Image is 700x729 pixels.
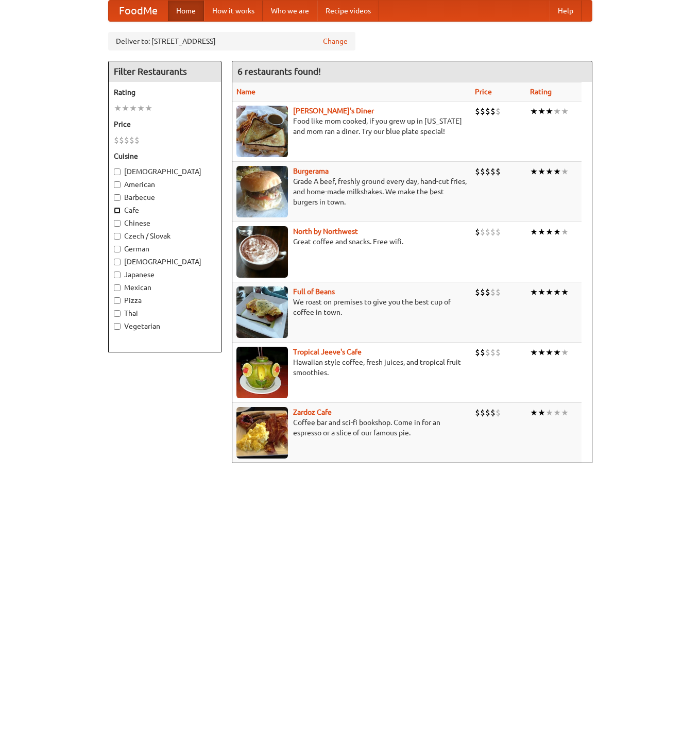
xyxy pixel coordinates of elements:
[137,103,145,114] li: ★
[204,1,263,21] a: How it works
[475,407,480,418] li: $
[236,407,288,459] img: zardoz.jpg
[530,226,538,238] li: ★
[480,226,485,238] li: $
[545,407,553,418] li: ★
[236,166,288,217] img: burgerama.jpg
[145,103,152,114] li: ★
[114,244,216,254] label: German
[114,321,216,331] label: Vegetarian
[236,106,288,157] img: sallys.jpg
[538,166,545,177] li: ★
[236,286,288,338] img: beans.jpg
[114,168,121,175] input: [DEMOGRAPHIC_DATA]
[236,347,288,398] img: jeeves.jpg
[480,106,485,117] li: $
[293,408,332,416] b: Zardoz Cafe
[114,233,121,240] input: Czech / Slovak
[114,284,121,291] input: Mexican
[485,106,490,117] li: $
[530,286,538,298] li: ★
[114,269,216,280] label: Japanese
[485,286,490,298] li: $
[561,347,569,358] li: ★
[475,88,492,96] a: Price
[114,87,216,97] h5: Rating
[538,407,545,418] li: ★
[114,295,216,306] label: Pizza
[485,226,490,238] li: $
[293,107,374,115] a: [PERSON_NAME]'s Diner
[168,1,204,21] a: Home
[114,259,121,265] input: [DEMOGRAPHIC_DATA]
[317,1,379,21] a: Recipe videos
[114,231,216,241] label: Czech / Slovak
[114,246,121,252] input: German
[119,134,124,146] li: $
[490,166,496,177] li: $
[114,272,121,278] input: Japanese
[496,347,501,358] li: $
[114,257,216,267] label: [DEMOGRAPHIC_DATA]
[293,287,335,296] b: Full of Beans
[496,286,501,298] li: $
[553,166,561,177] li: ★
[475,286,480,298] li: $
[236,116,467,137] p: Food like mom cooked, if you grew up in [US_STATE] and mom ran a diner. Try our blue plate special!
[236,236,467,247] p: Great coffee and snacks. Free wifi.
[114,218,216,228] label: Chinese
[114,119,216,129] h5: Price
[496,166,501,177] li: $
[561,106,569,117] li: ★
[236,226,288,278] img: north.jpg
[530,407,538,418] li: ★
[545,226,553,238] li: ★
[545,106,553,117] li: ★
[114,134,119,146] li: $
[236,297,467,317] p: We roast on premises to give you the best cup of coffee in town.
[545,286,553,298] li: ★
[129,134,134,146] li: $
[561,286,569,298] li: ★
[114,310,121,317] input: Thai
[293,167,329,175] a: Burgerama
[538,226,545,238] li: ★
[114,207,121,214] input: Cafe
[550,1,582,21] a: Help
[475,226,480,238] li: $
[496,226,501,238] li: $
[114,103,122,114] li: ★
[236,357,467,378] p: Hawaiian style coffee, fresh juices, and tropical fruit smoothies.
[490,407,496,418] li: $
[553,347,561,358] li: ★
[485,407,490,418] li: $
[530,166,538,177] li: ★
[237,66,321,76] ng-pluralize: 6 restaurants found!
[236,88,255,96] a: Name
[538,347,545,358] li: ★
[114,220,121,227] input: Chinese
[114,323,121,330] input: Vegetarian
[114,194,121,201] input: Barbecue
[485,166,490,177] li: $
[114,282,216,293] label: Mexican
[496,106,501,117] li: $
[129,103,137,114] li: ★
[114,297,121,304] input: Pizza
[480,347,485,358] li: $
[561,166,569,177] li: ★
[114,308,216,318] label: Thai
[545,166,553,177] li: ★
[496,407,501,418] li: $
[490,106,496,117] li: $
[490,226,496,238] li: $
[293,348,362,356] a: Tropical Jeeve's Cafe
[109,1,168,21] a: FoodMe
[293,227,358,235] a: North by Northwest
[480,407,485,418] li: $
[490,347,496,358] li: $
